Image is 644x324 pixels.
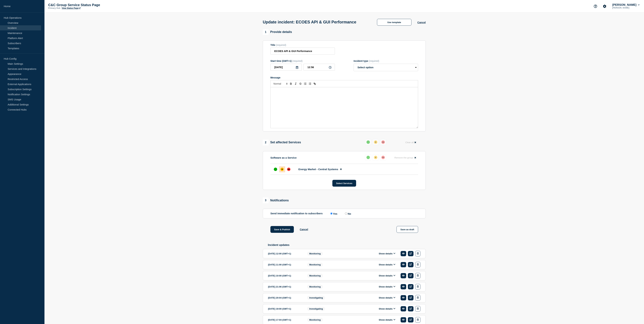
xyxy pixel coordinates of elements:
[48,7,60,9] p: Primary Hub
[308,82,312,86] button: Toggle bulleted list
[280,168,284,171] div: affected
[270,226,294,233] button: Save & Publish
[374,156,377,159] div: affected
[303,64,335,71] input: HH:MM
[268,295,302,301] div: [DATE] 20:04 (GMT+1)
[298,168,338,171] span: Energy Market - Central Systems
[381,140,385,144] div: down
[366,156,370,159] div: up
[270,212,323,215] p: Send immediate notification to subscribers
[307,307,325,311] span: Investigating
[373,139,379,145] button: affected
[276,44,286,46] span: (required)
[263,20,356,24] h1: Update incident: ECOES API & GUI Performance
[378,318,396,321] button: Show details
[378,296,396,299] button: Show details
[378,307,396,310] button: Show details
[380,154,386,160] button: down
[377,19,411,26] button: Use template
[62,7,80,9] a: View Status Page
[403,139,418,146] button: Clear all
[397,226,418,233] button: Save as draft
[268,273,302,278] div: [DATE] 10:00 (GMT+1)
[298,82,303,86] button: Toggle strikethrough text
[307,274,323,278] span: Monitoring
[303,82,308,86] button: Toggle ordered list
[307,252,323,256] span: Monitoring
[392,154,418,161] button: Remove the group
[329,212,337,215] label: Yes
[289,82,293,86] button: Toggle bold text
[268,244,426,247] h2: Incident updates
[292,60,303,62] span: (required)
[345,212,347,215] input: No
[374,140,377,144] div: affected
[268,251,302,256] div: [DATE] 12:00 (GMT+1)
[378,252,396,255] button: Show details
[601,3,608,10] button: Account settings
[270,48,335,55] input: Title
[270,64,302,71] input: YYYY-MM-DD
[268,284,302,290] div: [DATE] 21:06 (GMT+1)
[354,60,418,62] div: Incident type
[263,29,269,35] span: 1
[344,212,351,215] label: No
[270,156,297,159] p: Software as a Service
[270,212,418,215] div: Send immediate notification to subscribers
[592,3,599,10] button: Support
[48,3,116,7] p: C&C Group Service Status Page
[307,285,323,289] span: Monitoring
[330,212,333,215] input: Yes
[270,60,335,62] div: Start time (GMT+1)
[365,139,371,145] button: up
[365,154,371,160] button: up
[307,318,323,322] span: Monitoring
[263,197,269,203] span: 3
[366,140,370,144] div: up
[300,228,308,231] button: Cancel
[268,262,302,267] div: [DATE] 11:00 (GMT+1)
[378,263,396,266] button: Show details
[274,168,277,171] div: up
[612,3,640,7] button: [PERSON_NAME]
[307,263,323,267] span: Monitoring
[268,317,302,323] div: [DATE] 17:04 (GMT+1)
[272,82,289,86] span: Font size
[312,82,317,86] button: Toggle link
[263,197,289,203] div: Notifications
[263,140,301,145] div: Set affected Services
[381,156,385,159] div: down
[307,296,325,300] span: Investigating
[270,76,418,79] div: Message
[293,82,298,86] button: Toggle italic text
[380,139,386,145] button: down
[378,285,396,288] button: Show details
[378,274,396,277] button: Show details
[263,140,269,145] span: 2
[287,168,290,171] div: down
[271,87,418,128] div: Message
[373,154,379,160] button: affected
[268,306,302,312] div: [DATE] 19:00 (GMT+1)
[332,180,356,187] button: Select Services
[270,44,335,46] div: Title
[394,156,413,159] span: Remove the group
[369,60,379,62] span: (required)
[354,64,418,71] select: Incident type
[612,7,640,9] p: [PERSON_NAME]
[417,21,426,24] button: Cancel
[263,29,292,35] div: Provide details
